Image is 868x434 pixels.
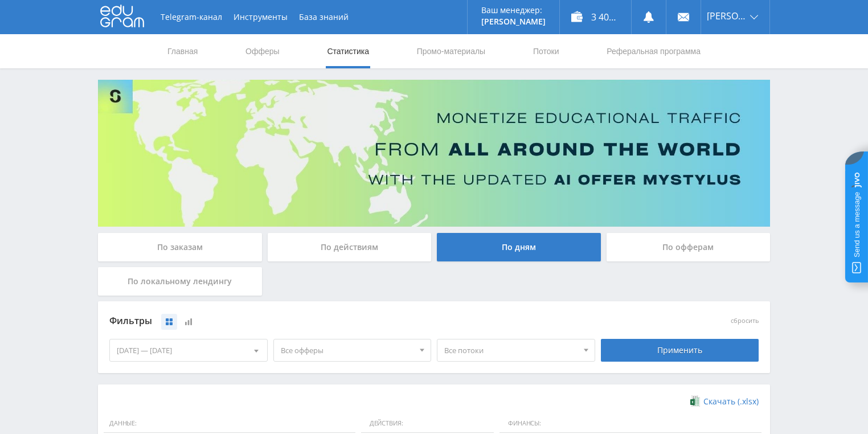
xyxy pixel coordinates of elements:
[361,414,494,433] span: Действия:
[98,267,262,296] div: По локальному лендингу
[532,34,560,68] a: Потоки
[605,34,702,68] a: Реферальная программа
[437,233,601,261] div: По дням
[499,414,761,433] span: Финансы:
[703,397,759,406] span: Скачать (.xlsx)
[601,339,759,362] div: Применить
[690,396,759,407] a: Скачать (.xlsx)
[281,339,414,361] span: Все офферы
[166,34,199,68] a: Главная
[481,6,546,15] p: Ваш менеджер:
[104,414,355,433] span: Данные:
[444,339,578,361] span: Все потоки
[98,233,262,261] div: По заказам
[416,34,486,68] a: Промо-материалы
[244,34,281,68] a: Офферы
[481,17,546,26] p: [PERSON_NAME]
[268,233,432,261] div: По действиям
[326,34,370,68] a: Статистика
[98,80,770,227] img: Banner
[731,317,759,325] button: сбросить
[110,339,267,361] div: [DATE] — [DATE]
[690,395,700,407] img: xlsx
[607,233,771,261] div: По офферам
[707,11,747,21] span: [PERSON_NAME]
[109,313,595,330] div: Фильтры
